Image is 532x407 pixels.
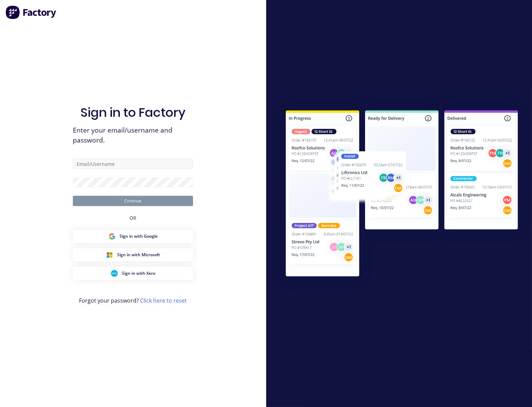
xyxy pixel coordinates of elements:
img: Google Sign in [109,233,115,240]
button: Microsoft Sign inSign in with Microsoft [73,248,193,261]
img: Xero Sign in [111,270,118,277]
button: Google Sign inSign in with Google [73,230,193,243]
input: Email/Username [73,159,193,169]
a: Click here to reset [140,297,187,304]
img: Microsoft Sign in [106,251,113,258]
button: Xero Sign inSign in with Xero [73,267,193,280]
span: Sign in with Microsoft [117,252,160,258]
span: Forgot your password? [79,296,187,305]
h1: Sign in to Factory [80,105,185,120]
span: Enter your email/username and password. [73,125,193,145]
span: Sign in with Google [120,233,158,239]
button: Continue [73,196,193,206]
div: OR [129,206,136,230]
span: Sign in with Xero [122,270,155,276]
img: Factory [5,5,57,19]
